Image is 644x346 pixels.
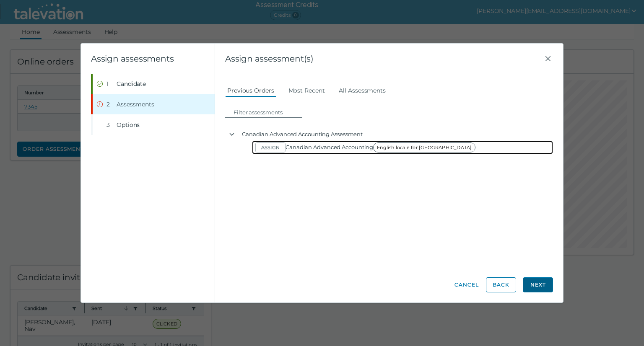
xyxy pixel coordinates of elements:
[225,54,543,64] span: Assign assessment(s)
[486,277,516,292] button: Back
[106,100,113,108] div: 2
[93,94,215,114] button: Error
[96,101,103,108] cds-icon: Error
[106,80,113,88] div: 1
[286,144,478,150] span: Canadian Advanced Accounting
[106,121,113,129] div: 3
[93,115,215,135] button: 3Options
[230,107,302,117] input: Filter assessments
[373,142,475,152] span: English locale for [GEOGRAPHIC_DATA]
[96,80,103,87] cds-icon: Completed
[225,83,276,98] button: Previous Orders
[117,121,140,129] span: Options
[255,142,286,152] button: Assign
[239,127,553,141] div: Canadian Advanced Accounting Assessment
[91,54,174,64] clr-wizard-title: Assign assessments
[93,74,215,94] button: Completed
[91,74,215,135] nav: Wizard steps
[454,277,479,292] button: Cancel
[523,277,553,292] button: Next
[117,100,154,108] span: Assessments
[337,83,388,98] button: All Assessments
[117,80,146,88] span: Candidate
[286,83,327,98] button: Most Recent
[543,54,553,64] button: Close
